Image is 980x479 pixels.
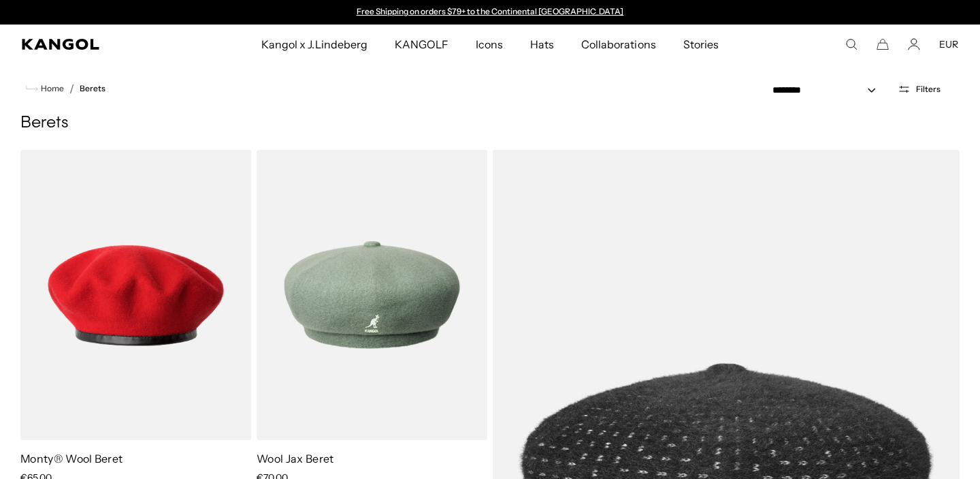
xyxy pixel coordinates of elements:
a: Wool Jax Beret [257,452,333,465]
select: Sort by: Featured [767,83,889,97]
li: / [64,80,74,97]
span: Collaborations [581,25,655,64]
a: Monty® Wool Beret [20,452,122,465]
img: Monty® Wool Beret [20,150,251,440]
a: Icons [462,25,517,64]
a: Hats [517,25,568,64]
slideshow-component: Announcement bar [350,7,630,18]
span: Hats [530,25,554,64]
div: Announcement [350,7,630,18]
h1: Berets [20,113,960,134]
span: Home [38,84,64,93]
div: 1 of 2 [350,7,630,18]
button: EUR [939,38,958,50]
a: Account [908,38,920,50]
a: Stories [670,25,732,64]
button: Open filters [889,83,949,95]
a: Free Shipping on orders $79+ to the Continental [GEOGRAPHIC_DATA] [357,6,624,16]
span: Filters [916,84,941,94]
a: Kangol x J.Lindeberg [248,25,381,64]
a: Kangol [22,39,172,50]
span: Stories [683,25,719,64]
summary: Search here [845,38,857,50]
span: KANGOLF [395,25,448,64]
img: Wool Jax Beret [257,150,487,440]
a: Home [26,82,64,95]
a: KANGOLF [381,25,462,64]
span: Kangol x J.Lindeberg [261,25,367,64]
button: Cart [877,38,889,50]
a: Berets [80,84,105,93]
span: Icons [476,25,503,64]
a: Collaborations [568,25,669,64]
